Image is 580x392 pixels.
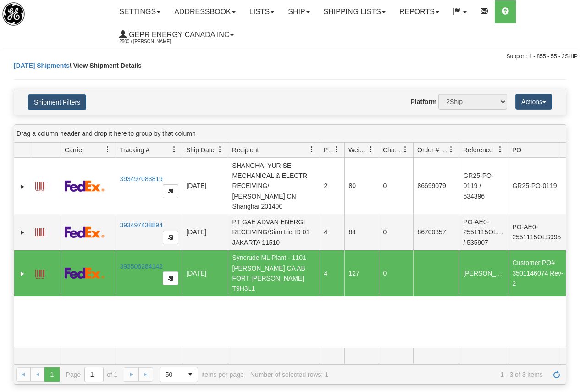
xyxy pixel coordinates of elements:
td: [DATE] [182,158,228,214]
td: 2 [320,158,344,214]
a: 393497438894 [120,221,162,229]
a: PO filter column settings [553,142,569,157]
th: Press ctrl + space to group [61,143,116,158]
span: Page of 1 [66,367,118,382]
button: Shipment Filters [28,94,86,110]
a: Reports [392,0,446,23]
td: PT GAE ADVAN ENERGI RECEIVING/Sian Lie ID 01 JAKARTA 11510 [228,214,320,250]
td: 0 [379,214,413,250]
span: items per page [160,367,244,382]
th: Press ctrl + space to group [116,143,182,158]
span: Order # / Ship Request # [417,145,448,155]
span: PO [512,145,521,155]
a: Refresh [549,367,564,382]
span: select [183,367,198,382]
span: \ View Shipment Details [70,62,142,69]
span: Page 1 [44,367,59,382]
th: Press ctrl + space to group [413,143,459,158]
a: Weight filter column settings [363,142,379,157]
a: Expand [18,269,27,278]
td: [PERSON_NAME] [459,250,508,297]
span: Ship Date [186,145,214,155]
td: [DATE] [182,250,228,297]
a: 393506284142 [120,263,162,270]
img: logo2500.jpg [2,2,25,26]
a: Ship Date filter column settings [212,142,228,157]
th: Press ctrl + space to group [344,143,379,158]
a: Recipient filter column settings [304,142,320,157]
td: PO-AE0-2551115OLS995 [508,214,569,250]
td: 0 [379,158,413,214]
a: Label [35,224,44,239]
a: Label [35,265,44,280]
span: Weight [348,145,368,155]
span: Recipient [232,145,259,155]
span: GEPR Energy Canada Inc [127,31,229,39]
td: GR25-PO-0119 [508,158,569,214]
span: Tracking # [120,145,149,155]
a: Expand [18,182,27,191]
img: 2 - FedEx Express® [65,226,105,238]
a: Reference filter column settings [492,142,508,157]
a: Shipping lists [317,0,392,23]
span: 2500 / [PERSON_NAME] [119,37,188,46]
a: Lists [243,0,281,23]
td: 127 [344,250,379,297]
span: Charge [383,145,402,155]
button: Copy to clipboard [163,271,178,285]
a: Packages filter column settings [329,142,344,157]
a: Order # / Ship Request # filter column settings [443,142,459,157]
div: grid grouping header [14,125,566,143]
td: 0 [379,250,413,297]
a: Ship [281,0,316,23]
span: 1 - 3 of 3 items [335,371,543,378]
td: 4 [320,250,344,297]
a: GEPR Energy Canada Inc 2500 / [PERSON_NAME] [112,23,241,46]
span: Reference [463,145,493,155]
a: Charge filter column settings [398,142,413,157]
input: Page 1 [85,367,103,382]
td: 80 [344,158,379,214]
img: 2 - FedEx Express® [65,267,105,279]
img: 2 - FedEx Express® [65,180,105,192]
iframe: chat widget [559,149,579,243]
a: Label [35,178,44,193]
td: 4 [320,214,344,250]
button: Copy to clipboard [163,231,178,244]
th: Press ctrl + space to group [228,143,320,158]
th: Press ctrl + space to group [182,143,228,158]
td: PO-AE0-2551115OLS995 / 535907 [459,214,508,250]
td: 86700357 [413,214,459,250]
a: Carrier filter column settings [100,142,116,157]
span: 50 [166,370,177,379]
a: Expand [18,228,27,237]
a: [DATE] Shipments [14,62,70,69]
td: [DATE] [182,214,228,250]
a: Tracking # filter column settings [166,142,182,157]
th: Press ctrl + space to group [379,143,413,158]
label: Platform [411,97,437,106]
div: Support: 1 - 855 - 55 - 2SHIP [2,53,578,61]
td: GR25-PO-0119 / 534396 [459,158,508,214]
div: Number of selected rows: 1 [250,371,328,378]
span: Carrier [65,145,84,155]
td: Syncrude ML Plant - 1101 [PERSON_NAME] CA AB FORT [PERSON_NAME] T9H3L1 [228,250,320,297]
button: Actions [515,94,552,110]
td: 84 [344,214,379,250]
span: Page sizes drop down [160,367,198,382]
th: Press ctrl + space to group [320,143,344,158]
td: 86699079 [413,158,459,214]
th: Press ctrl + space to group [508,143,569,158]
a: Addressbook [167,0,243,23]
th: Press ctrl + space to group [31,143,61,158]
td: Customer PO# 3501146074 Rev-2 [508,250,569,297]
a: 393497083819 [120,175,162,182]
span: Packages [324,145,333,155]
button: Copy to clipboard [163,184,178,198]
th: Press ctrl + space to group [459,143,508,158]
td: SHANGHAI YURISE MECHANICAL & ELECTR RECEIVING/ [PERSON_NAME] CN Shanghai 201400 [228,158,320,214]
a: Settings [112,0,167,23]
